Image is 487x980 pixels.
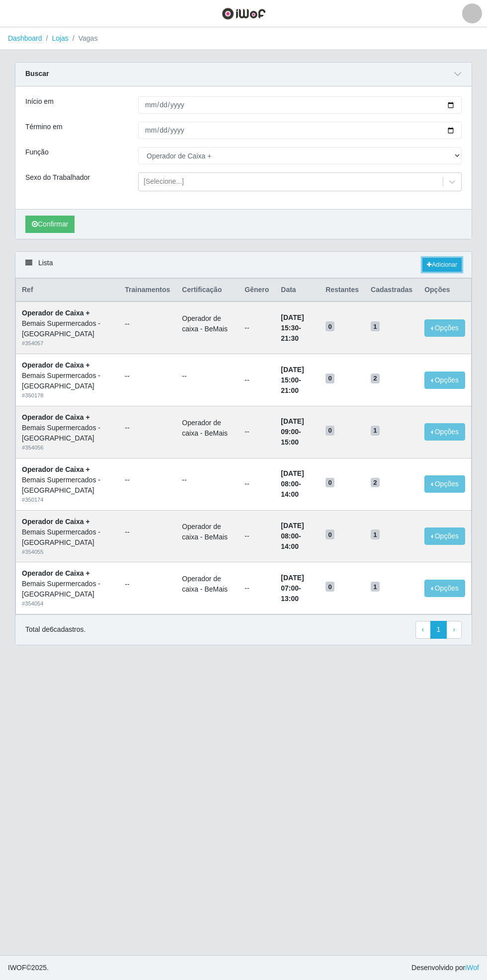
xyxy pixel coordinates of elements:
[281,469,304,498] strong: -
[25,122,63,132] label: Término em
[281,490,299,498] time: 14:00
[424,372,465,389] button: Opções
[52,34,68,42] a: Lojas
[182,574,233,595] li: Operador de caixa - BeMais
[371,426,380,436] span: 1
[424,423,465,441] button: Opções
[222,7,266,20] img: CoreUI Logo
[22,496,113,504] div: # 350174
[371,321,380,331] span: 1
[182,313,233,334] li: Operador de caixa - BeMais
[25,70,49,77] strong: Buscar
[281,313,304,332] time: [DATE] 15:30
[22,413,90,421] strong: Operador de Caixa +
[281,366,304,384] time: [DATE] 15:00
[325,374,334,383] span: 0
[424,319,465,337] button: Opções
[281,522,304,540] time: [DATE] 08:00
[281,417,304,436] time: [DATE] 09:00
[22,423,113,444] div: Bemais Supermercados - [GEOGRAPHIC_DATA]
[275,279,320,302] th: Data
[365,279,418,302] th: Cadastradas
[239,562,275,614] td: --
[415,621,431,639] a: Previous
[8,34,42,42] a: Dashboard
[125,527,170,537] ul: --
[422,258,462,272] a: Adicionar
[22,391,113,400] div: # 350178
[281,366,304,394] strong: -
[25,216,75,233] button: Confirmar
[424,528,465,545] button: Opções
[418,279,471,302] th: Opções
[281,469,304,488] time: [DATE] 08:00
[16,279,119,302] th: Ref
[25,147,49,157] label: Função
[281,522,304,550] strong: -
[281,595,299,603] time: 13:00
[281,574,304,592] time: [DATE] 07:00
[22,444,113,452] div: # 354056
[22,600,113,608] div: # 354054
[22,527,113,548] div: Bemais Supermercados - [GEOGRAPHIC_DATA]
[415,621,462,639] nav: pagination
[325,582,334,592] span: 0
[182,418,233,439] li: Operador de caixa - BeMais
[125,475,170,485] ul: --
[446,621,462,639] a: Next
[239,354,275,406] td: --
[22,475,113,496] div: Bemais Supermercados - [GEOGRAPHIC_DATA]
[281,386,299,394] time: 21:00
[176,279,239,302] th: Certificação
[22,548,113,556] div: # 354055
[22,518,90,526] strong: Operador de Caixa +
[22,465,90,473] strong: Operador de Caixa +
[69,33,98,44] li: Vagas
[125,319,170,329] ul: --
[239,510,275,562] td: --
[22,339,113,348] div: # 354057
[430,621,447,639] a: 1
[22,361,90,369] strong: Operador de Caixa +
[119,279,176,302] th: Trainamentos
[22,318,113,339] div: Bemais Supermercados - [GEOGRAPHIC_DATA]
[239,458,275,510] td: --
[22,371,113,391] div: Bemais Supermercados - [GEOGRAPHIC_DATA]
[281,313,304,342] strong: -
[182,522,233,542] li: Operador de caixa - BeMais
[320,279,365,302] th: Restantes
[182,371,233,381] ul: --
[281,438,299,446] time: 15:00
[138,96,462,114] input: 00/00/0000
[125,423,170,433] ul: --
[144,177,184,187] div: [Selecione...]
[8,964,26,972] span: IWOF
[424,475,465,493] button: Opções
[281,574,304,603] strong: -
[8,963,49,973] span: © 2025 .
[138,122,462,139] input: 00/00/0000
[15,252,472,278] div: Lista
[22,309,90,317] strong: Operador de Caixa +
[465,964,479,972] a: iWof
[125,579,170,590] ul: --
[182,475,233,485] ul: --
[371,374,380,383] span: 2
[281,334,299,342] time: 21:30
[239,302,275,354] td: --
[371,582,380,592] span: 1
[25,172,90,183] label: Sexo do Trabalhador
[281,417,304,446] strong: -
[422,625,424,633] span: ‹
[325,426,334,436] span: 0
[25,96,54,107] label: Início em
[424,580,465,597] button: Opções
[239,406,275,458] td: --
[25,624,85,635] p: Total de 6 cadastros.
[239,279,275,302] th: Gênero
[125,371,170,381] ul: --
[22,569,90,577] strong: Operador de Caixa +
[453,625,455,633] span: ›
[411,963,479,973] span: Desenvolvido por
[22,579,113,600] div: Bemais Supermercados - [GEOGRAPHIC_DATA]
